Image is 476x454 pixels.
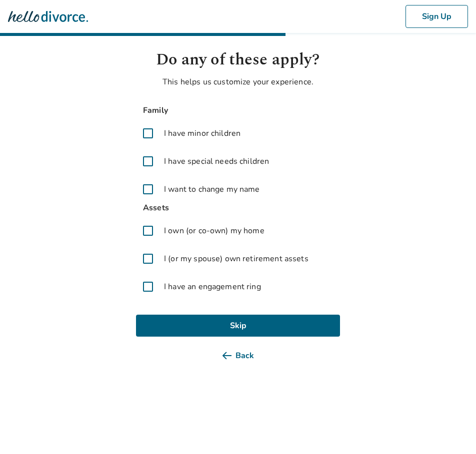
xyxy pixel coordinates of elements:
[164,183,260,195] span: I want to change my name
[136,76,340,88] p: This helps us customize your experience.
[426,406,476,454] iframe: Chat Widget
[164,281,261,293] span: I have an engagement ring
[136,48,340,72] h1: Do any of these apply?
[164,127,240,139] span: I have minor children
[164,253,308,265] span: I (or my spouse) own retirement assets
[8,6,88,26] img: Hello Divorce Logo
[164,225,264,237] span: I own (or co-own) my home
[136,104,340,117] span: Family
[136,345,340,367] button: Back
[405,5,468,28] button: Sign Up
[164,155,269,167] span: I have special needs children
[136,201,340,215] span: Assets
[136,315,340,337] button: Skip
